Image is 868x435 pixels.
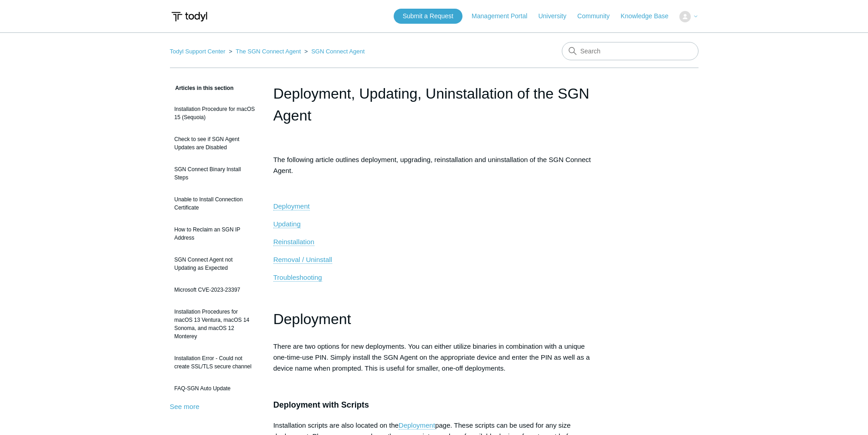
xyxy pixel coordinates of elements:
[170,350,260,375] a: Installation Error - Could not create SSL/TLS secure channel
[273,311,351,327] span: Deployment
[170,161,260,186] a: SGN Connect Binary Install Steps
[170,303,260,345] a: Installation Procedures for macOS 13 Ventura, macOS 14 Sonoma, and macOS 12 Monterey
[273,421,399,429] span: Installation scripts are also located on the
[170,281,260,299] a: Microsoft CVE-2023-23397
[273,256,332,264] a: Removal / Uninstall
[170,191,260,216] a: Unable to Install Connection Certificate
[227,48,303,55] li: The SGN Connect Agent
[273,202,310,210] span: Deployment
[273,202,310,210] a: Deployment
[472,11,536,21] a: Management Portal
[273,83,595,126] h1: Deployment, Updating, Uninstallation of the SGN Agent
[170,48,227,55] li: Todyl Support Center
[273,220,301,228] a: Updating
[577,11,619,21] a: Community
[170,100,260,126] a: Installation Procedure for macOS 15 (Sequoia)
[311,48,365,55] a: SGN Connect Agent
[303,48,365,55] li: SGN Connect Agent
[236,48,301,55] a: The SGN Connect Agent
[562,42,699,60] input: Search
[170,8,209,25] img: Todyl Support Center Help Center home page
[170,48,226,55] a: Todyl Support Center
[170,131,260,156] a: Check to see if SGN Agent Updates are Disabled
[273,156,591,174] span: The following article outlines deployment, upgrading, reinstallation and uninstallation of the SG...
[538,11,575,21] a: University
[170,380,260,397] a: FAQ-SGN Auto Update
[273,400,369,409] span: Deployment with Scripts
[170,85,234,91] span: Articles in this section
[273,342,590,372] span: There are two options for new deployments. You can either utilize binaries in combination with a ...
[273,273,322,282] a: Troubleshooting
[273,238,314,246] a: Reinstallation
[273,238,314,246] span: Reinstallation
[273,273,322,281] span: Troubleshooting
[394,9,462,24] a: Submit a Request
[170,403,200,410] a: See more
[170,221,260,246] a: How to Reclaim an SGN IP Address
[399,421,435,430] a: Deployment
[621,11,678,21] a: Knowledge Base
[170,251,260,277] a: SGN Connect Agent not Updating as Expected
